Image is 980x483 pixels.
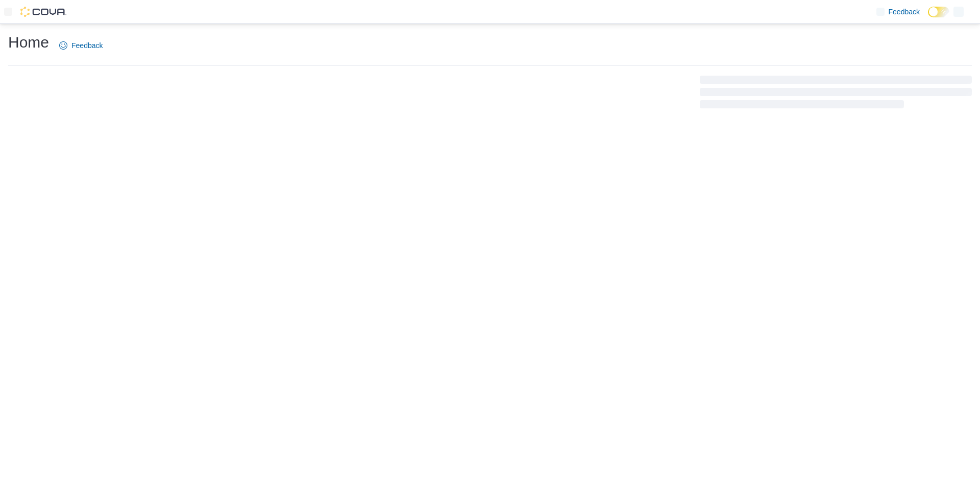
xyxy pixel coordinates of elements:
a: Feedback [872,2,924,22]
span: Loading [700,78,972,110]
img: Cova [20,7,66,17]
h1: Home [8,32,49,53]
input: Dark Mode [928,7,949,17]
a: Feedback [55,35,107,56]
span: Feedback [71,40,103,51]
span: Feedback [889,7,920,17]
